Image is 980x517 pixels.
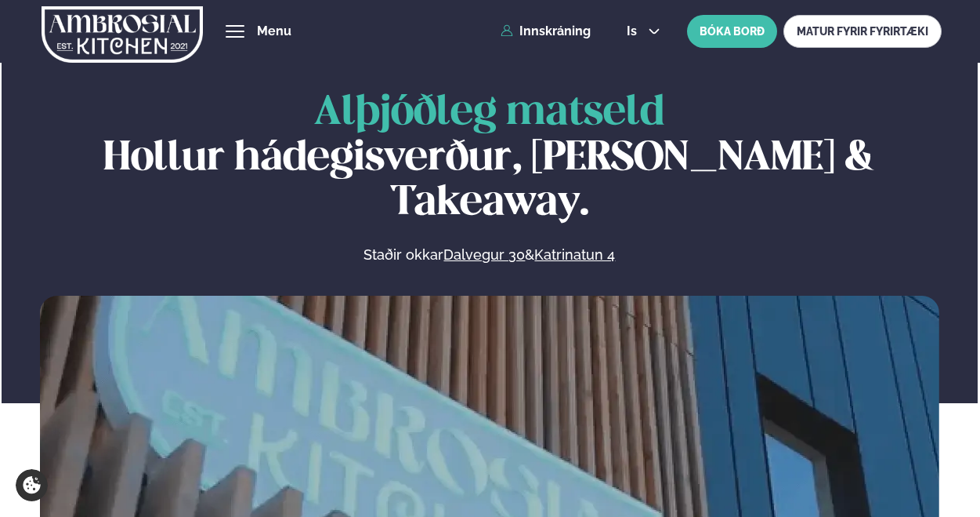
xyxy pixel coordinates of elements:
button: is [614,25,673,38]
span: is [627,25,642,38]
a: Katrinatun 4 [534,246,615,264]
p: Staðir okkar & [193,246,786,264]
a: Dalvegur 30 [443,246,525,264]
a: Cookie settings [16,469,48,501]
h1: Hollur hádegisverður, [PERSON_NAME] & Takeaway. [40,91,940,227]
a: Innskráning [501,24,591,38]
button: hamburger [226,22,244,41]
button: BÓKA BORÐ [687,15,777,48]
span: Alþjóðleg matseld [314,94,664,133]
a: MATUR FYRIR FYRIRTÆKI [783,15,942,48]
img: logo [42,2,204,67]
